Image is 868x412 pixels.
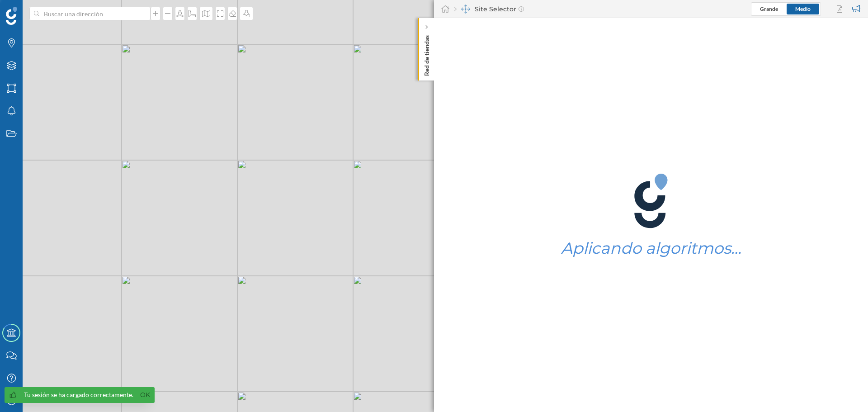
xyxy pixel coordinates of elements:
div: Site Selector [454,5,524,14]
a: Ok [138,390,152,400]
span: Grande [760,5,778,12]
h1: Aplicando algoritmos… [561,240,741,257]
img: Geoblink Logo [6,7,17,25]
span: Medio [795,5,811,12]
div: Tu sesión se ha cargado correctamente. [24,390,133,399]
img: dashboards-manager.svg [461,5,470,14]
p: Red de tiendas [422,32,431,76]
